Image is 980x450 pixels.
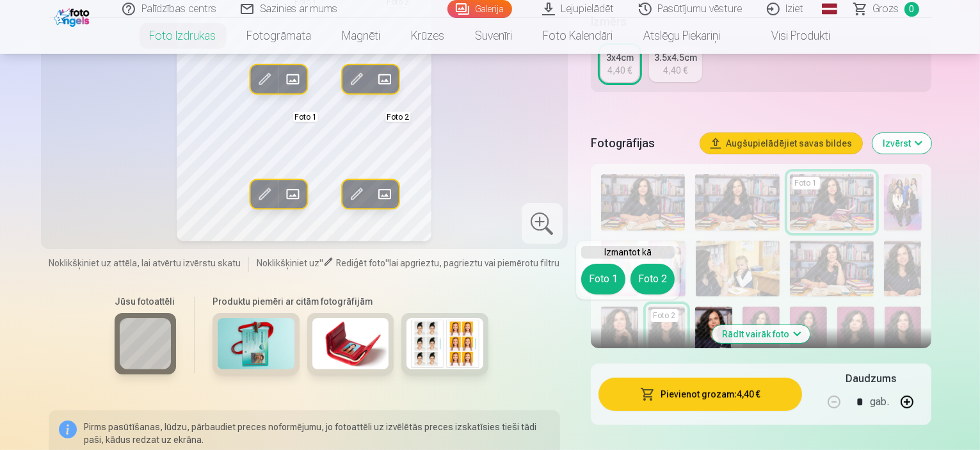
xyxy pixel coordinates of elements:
[257,258,319,268] span: Noklikšķiniet uz
[872,133,931,154] button: Izvērst
[528,18,629,54] a: Foto kalendāri
[649,46,702,82] a: 3.5x4.5cm4,40 €
[870,387,889,417] div: gab.
[601,46,639,82] a: 3x4cm4,40 €
[663,64,687,77] div: 4,40 €
[207,295,494,308] h6: Produktu piemēri ar citām fotogrāfijām
[115,295,176,308] h6: Jūsu fotoattēli
[581,264,625,294] button: Foto 1
[873,1,899,17] span: Grozs
[629,18,736,54] a: Atslēgu piekariņi
[327,18,396,54] a: Magnēti
[712,325,810,343] button: Rādīt vairāk foto
[904,2,919,17] span: 0
[846,371,896,387] h5: Daudzums
[607,64,632,77] div: 4,40 €
[606,51,634,64] div: 3x4cm
[134,18,232,54] a: Foto izdrukas
[581,246,675,259] h6: Izmantot kā
[84,421,550,446] p: Pirms pasūtīšanas, lūdzu, pārbaudiet preces noformējumu, jo fotoattēli uz izvēlētās preces izskat...
[598,378,803,411] button: Pievienot grozam:4,40 €
[336,258,385,268] span: Rediģēt foto
[396,18,460,54] a: Krūzes
[631,264,675,294] button: Foto 2
[385,258,389,268] span: "
[460,18,528,54] a: Suvenīri
[654,51,697,64] div: 3.5x4.5cm
[54,5,93,27] img: /fa1
[591,134,691,152] h5: Fotogrāfijas
[700,133,862,154] button: Augšupielādējiet savas bildes
[319,258,323,268] span: "
[389,258,559,268] span: lai apgrieztu, pagrieztu vai piemērotu filtru
[49,257,241,269] span: Noklikšķiniet uz attēla, lai atvērtu izvērstu skatu
[736,18,846,54] a: Visi produkti
[232,18,327,54] a: Fotogrāmata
